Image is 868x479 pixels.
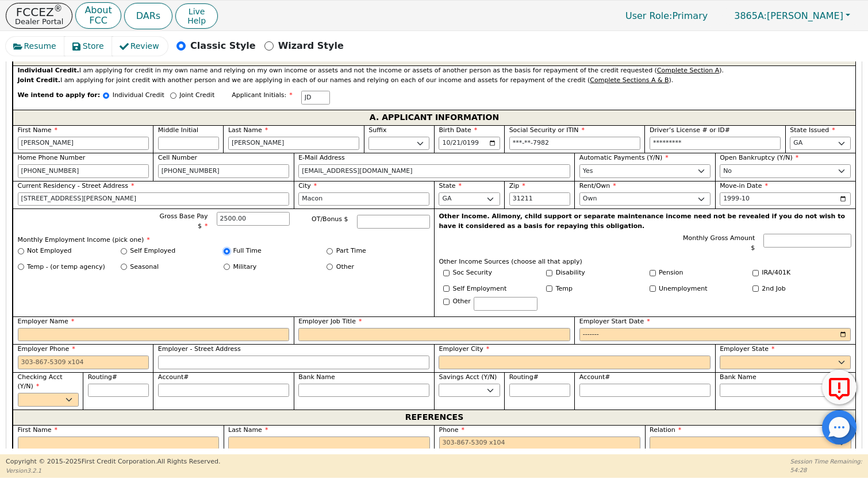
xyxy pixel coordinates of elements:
[18,426,58,434] span: First Name
[112,37,168,56] button: Review
[439,137,500,150] input: YYYY-MM-DD
[175,3,218,29] button: LiveHelp
[312,215,348,223] span: OT/Bonus $
[15,18,63,25] p: Dealer Portal
[509,373,539,381] span: Routing#
[113,91,164,101] p: Individual Credit
[75,2,121,29] button: AboutFCC
[650,126,730,134] span: Driver’s License # or ID#
[18,67,79,74] strong: Individual Credit.
[6,457,220,467] p: Copyright © 2015- 2025 First Credit Corporation.
[579,318,650,325] span: Employer Start Date
[336,262,354,272] label: Other
[453,284,507,294] label: Self Employment
[752,285,759,292] input: Y/N
[187,16,206,25] span: Help
[722,7,862,25] a: 3865A:[PERSON_NAME]
[27,262,105,272] label: Temp - (or temp agency)
[18,164,149,178] input: 303-867-5309 x104
[88,373,117,381] span: Routing#
[650,285,656,292] input: Y/N
[18,126,58,134] span: First Name
[18,235,430,245] p: Monthly Employment Income (pick one)
[734,10,767,21] span: 3865A:
[368,126,386,134] span: Suffix
[720,182,768,190] span: Move-in Date
[650,426,681,434] span: Relation
[650,270,656,276] input: Y/N
[509,137,640,150] input: 000-00-0000
[158,345,241,353] span: Employer - Street Address
[579,154,669,161] span: Automatic Payments (Y/N)
[298,182,317,190] span: City
[720,192,851,206] input: YYYY-MM-DD
[18,76,60,84] strong: Joint Credit.
[509,192,570,206] input: 90210
[556,268,585,278] label: Disability
[734,10,843,21] span: [PERSON_NAME]
[453,297,471,307] label: Other
[15,6,63,18] p: FCCEZ
[439,257,851,267] p: Other Income Sources (choose all that apply)
[159,213,208,230] span: Gross Base Pay $
[720,373,756,381] span: Bank Name
[18,66,851,76] div: I am applying for credit in my own name and relying on my own income or assets and not the income...
[124,3,172,29] button: DARs
[439,345,489,353] span: Employer City
[158,126,198,134] span: Middle Initial
[439,182,462,190] span: State
[158,373,189,381] span: Account#
[24,40,56,52] span: Resume
[509,182,525,190] span: Zip
[64,37,113,56] button: Store
[18,154,86,161] span: Home Phone Number
[443,285,450,292] input: Y/N
[228,126,268,134] span: Last Name
[278,39,344,53] p: Wizard Style
[752,270,759,276] input: Y/N
[190,39,256,53] p: Classic Style
[298,318,362,325] span: Employer Job Title
[405,410,463,425] span: REFERENCES
[509,126,585,134] span: Social Security or ITIN
[790,126,835,134] span: State Issued
[579,373,610,381] span: Account#
[158,164,289,178] input: 303-867-5309 x104
[27,246,71,256] label: Not Employed
[439,436,641,450] input: 303-867-5309 x104
[657,67,719,74] u: Complete Section A
[720,345,774,353] span: Employer State
[6,3,72,29] button: FCCEZ®Dealer Portal
[579,328,851,342] input: YYYY-MM-DD
[720,154,798,161] span: Open Bankruptcy (Y/N)
[130,246,175,256] label: Self Employed
[83,40,104,52] span: Store
[659,284,708,294] label: Unemployment
[443,270,450,276] input: Y/N
[546,270,552,276] input: Y/N
[546,285,552,292] input: Y/N
[18,318,75,325] span: Employer Name
[158,154,197,161] span: Cell Number
[18,76,851,86] div: I am applying for joint credit with another person and we are applying in each of our names and r...
[790,457,862,466] p: Session Time Remaining:
[439,126,477,134] span: Birth Date
[179,91,214,101] p: Joint Credit
[614,5,719,27] a: User Role:Primary
[233,246,262,256] label: Full Time
[157,458,220,465] span: All Rights Reserved.
[659,268,683,278] label: Pension
[439,212,851,231] p: Other Income. Alimony, child support or separate maintenance income need not be revealed if you d...
[298,373,335,381] span: Bank Name
[336,246,366,256] label: Part Time
[298,154,345,161] span: E-Mail Address
[790,466,862,474] p: 54:28
[822,370,857,404] button: Report Error to FCC
[6,466,220,475] p: Version 3.2.1
[370,110,499,125] span: A. APPLICANT INFORMATION
[187,7,206,16] span: Live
